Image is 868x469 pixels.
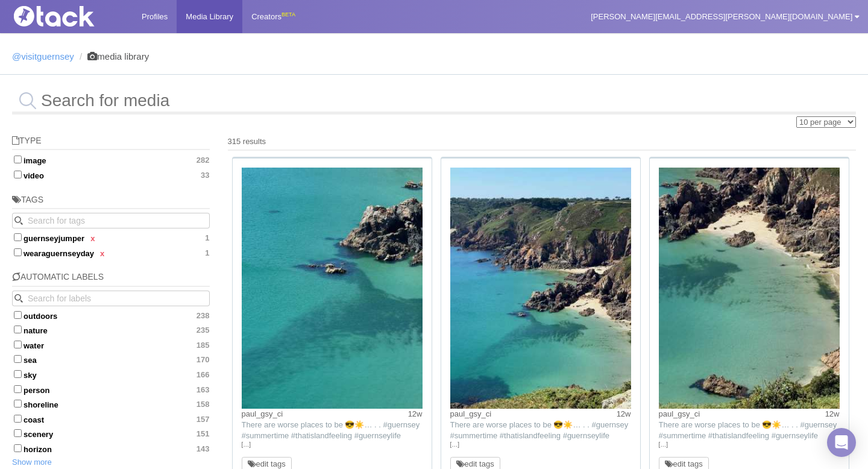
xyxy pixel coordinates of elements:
[14,311,22,319] input: outdoors238
[9,6,130,27] img: Tack
[450,439,631,450] a: […]
[197,444,210,454] span: 143
[12,272,210,286] h5: Automatic Labels
[197,415,210,424] span: 157
[665,459,703,468] a: edit tags
[77,51,149,62] li: media library
[197,355,210,365] span: 170
[14,385,22,393] input: person163
[12,413,210,425] label: coast
[617,409,631,420] time: Posted: 12/07/2025, 16:58:34
[12,247,210,259] label: wearaguernseyday
[201,171,209,180] span: 33
[14,294,23,303] svg: Search
[14,156,22,163] input: image282
[242,420,420,462] span: There are worse places to be 😎☀️… . . #guernsey #summertime #thatislandfeeling #guernseylife #sun...
[659,409,700,418] a: paul_gsy_ci
[197,370,210,380] span: 166
[242,168,423,409] img: Image may contain: nature, outdoors, sea, water, rock, land, sky, coast, shoreline, promontory, s...
[12,291,28,306] button: Search
[450,409,492,418] a: paul_gsy_ci
[197,400,210,409] span: 158
[825,409,840,420] time: Posted: 12/07/2025, 16:58:34
[12,339,210,351] label: water
[456,459,494,468] a: edit tags
[12,51,74,61] a: @visitguernsey
[450,168,631,409] img: Image may contain: nature, outdoors, sea, water, coast, shoreline, bay, aerial view, beach, promo...
[12,309,210,321] label: outdoors
[12,427,210,439] label: scenery
[659,168,840,409] img: Image may contain: nature, outdoors, sea, water, shoreline, coast, beach, aerial view, rock, bay,...
[197,341,210,350] span: 185
[14,370,22,378] input: sky166
[408,409,423,420] time: Posted: 12/07/2025, 16:58:34
[14,326,22,333] input: nature235
[197,429,210,439] span: 151
[197,311,210,321] span: 238
[14,216,23,225] svg: Search
[14,429,22,437] input: scenery151
[450,420,629,462] span: There are worse places to be 😎☀️… . . #guernsey #summertime #thatislandfeeling #guernseylife #sun...
[659,420,837,462] span: There are worse places to be 😎☀️… . . #guernsey #summertime #thatislandfeeling #guernseylife #sun...
[14,444,22,452] input: horizon143
[197,385,210,395] span: 163
[205,233,209,243] span: 1
[12,442,210,455] label: horizon
[12,383,210,395] label: person
[242,409,283,418] a: paul_gsy_ci
[659,439,840,450] a: […]
[12,169,210,181] label: video
[827,428,856,457] div: Open Intercom Messenger
[197,326,210,335] span: 235
[12,136,210,150] h5: Type
[205,248,209,258] span: 1
[12,213,210,228] input: Search for tags
[12,353,210,365] label: sea
[12,231,210,244] label: guernseyjumper
[14,171,22,178] input: video33
[14,400,22,408] input: shoreline158
[100,249,104,258] a: x
[90,234,95,243] a: x
[12,213,28,228] button: Search
[14,341,22,348] input: water185
[12,368,210,380] label: sky
[14,248,22,256] input: wearaguernseydayx 1
[14,355,22,363] input: sea170
[228,136,857,147] div: 315 results
[12,291,210,306] input: Search for labels
[197,156,210,165] span: 282
[14,415,22,423] input: coast157
[12,458,52,467] a: Show more
[12,195,210,209] h5: Tags
[12,398,210,410] label: shoreline
[12,154,210,166] label: image
[12,87,856,115] input: Search for media
[281,8,295,21] div: BETA
[242,439,423,450] a: […]
[248,459,286,468] a: edit tags
[14,233,22,241] input: guernseyjumperx 1
[12,324,210,336] label: nature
